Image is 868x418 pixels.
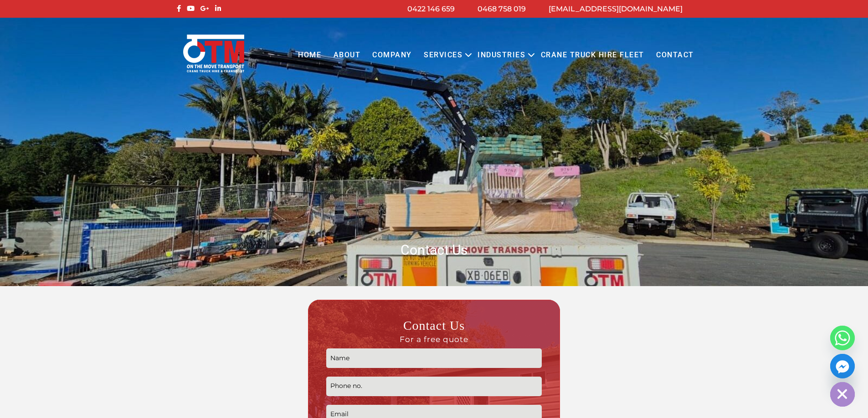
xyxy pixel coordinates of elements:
[478,5,526,13] a: 0468 758 019
[326,317,542,344] h3: Contact Us
[534,43,650,68] a: Crane Truck Hire Fleet
[418,43,468,68] a: Services
[181,34,246,73] img: Otmtransport
[549,5,683,13] a: [EMAIL_ADDRESS][DOMAIN_NAME]
[326,334,542,344] span: For a free quote
[366,43,418,68] a: COMPANY
[175,241,694,259] h1: Contact Us
[327,43,366,68] a: About
[830,354,855,378] a: Facebook_Messenger
[830,326,855,350] a: Whatsapp
[326,377,542,396] input: Phone no.
[407,5,455,13] a: 0422 146 659
[472,43,531,68] a: Industries
[326,348,542,368] input: Name
[650,43,700,68] a: Contact
[292,43,327,68] a: Home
